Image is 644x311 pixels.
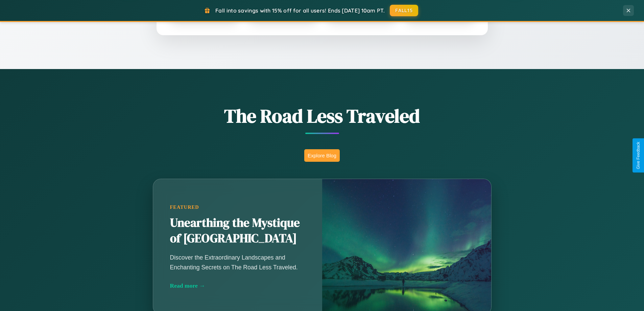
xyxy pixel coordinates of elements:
h1: The Road Less Traveled [119,103,525,129]
div: Featured [170,204,305,210]
div: Give Feedback [636,142,641,169]
p: Discover the Extraordinary Landscapes and Enchanting Secrets on The Road Less Traveled. [170,253,305,272]
button: Explore Blog [304,149,340,162]
h2: Unearthing the Mystique of [GEOGRAPHIC_DATA] [170,215,305,246]
button: FALL15 [390,5,418,16]
div: Read more → [170,282,305,289]
span: Fall into savings with 15% off for all users! Ends [DATE] 10am PT. [215,7,385,14]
